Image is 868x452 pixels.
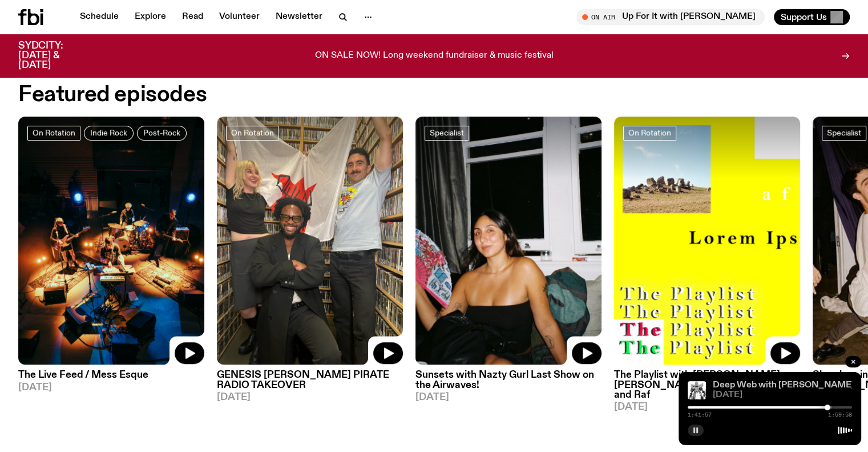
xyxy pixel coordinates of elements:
span: On Rotation [628,129,671,137]
span: Indie Rock [90,129,127,137]
a: Volunteer [212,9,267,25]
a: Indie Rock [84,126,134,141]
a: Post-Rock [137,126,187,141]
h3: GENESIS [PERSON_NAME] PIRATE RADIO TAKEOVER [217,370,403,390]
a: GENESIS [PERSON_NAME] PIRATE RADIO TAKEOVER[DATE] [217,365,403,402]
h3: The Playlist with [PERSON_NAME], [PERSON_NAME], [PERSON_NAME], and Raf [614,370,800,399]
a: Schedule [73,9,126,25]
h3: SYDCITY: [DATE] & [DATE] [18,41,91,70]
a: On Rotation [27,126,80,141]
a: The Live Feed / Mess Esque[DATE] [18,365,204,392]
span: [DATE] [415,393,601,402]
h3: Sunsets with Nazty Gurl Last Show on the Airwaves! [415,370,601,390]
a: On Rotation [226,126,279,141]
span: Support Us [781,12,827,22]
a: Specialist [425,126,469,141]
a: Specialist [822,126,866,141]
span: 1:41:57 [688,412,712,418]
a: Sunsets with Nazty Gurl Last Show on the Airwaves![DATE] [415,365,601,402]
h2: Featured episodes [18,85,207,105]
a: Explore [128,9,173,25]
span: Post-Rock [143,129,180,137]
span: [DATE] [18,383,204,393]
span: Specialist [430,129,464,137]
button: On AirUp For It with [PERSON_NAME] [576,9,765,25]
span: 1:59:58 [828,412,852,418]
button: Support Us [774,9,850,25]
h3: The Live Feed / Mess Esque [18,370,204,380]
span: [DATE] [217,393,403,402]
a: Deep Web with [PERSON_NAME] [713,381,854,390]
a: Newsletter [269,9,329,25]
a: On Rotation [623,126,676,141]
span: Specialist [827,129,861,137]
span: [DATE] [713,391,852,399]
span: [DATE] [614,402,800,412]
span: On Rotation [33,129,75,137]
span: On Rotation [231,129,274,137]
p: ON SALE NOW! Long weekend fundraiser & music festival [315,51,554,61]
a: The Playlist with [PERSON_NAME], [PERSON_NAME], [PERSON_NAME], and Raf[DATE] [614,365,800,411]
a: Read [175,9,210,25]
